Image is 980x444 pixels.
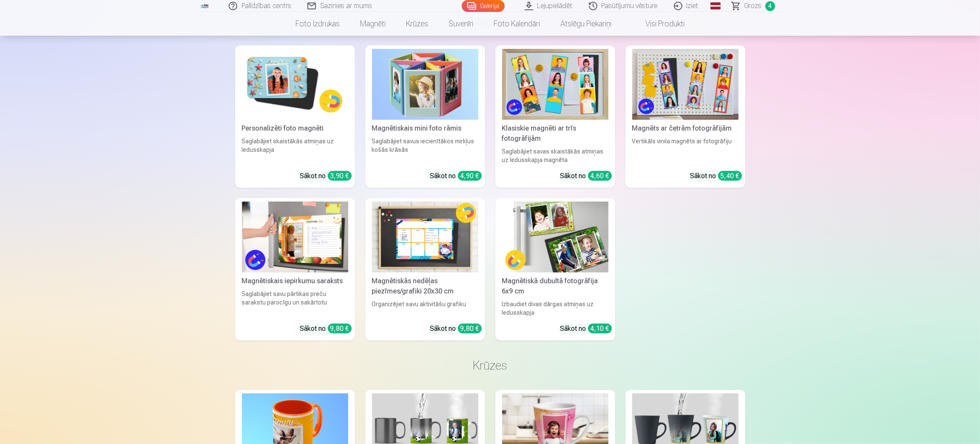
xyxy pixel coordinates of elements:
[239,276,352,286] div: Magnētiskais iepirkumu saraksts
[372,202,478,273] img: Magnētiskās nedēļas piezīmes/grafiki 20x30 cm
[622,12,695,36] a: Visi produkti
[369,276,482,296] div: Magnētiskās nedēļas piezīmes/grafiki 20x30 cm
[502,202,608,273] img: Magnētiskā dubultā fotogrāfija 6x9 cm
[300,171,352,181] div: Sākot no
[239,290,352,317] div: Saglabājiet savu pārtikas preču sarakstu parocīgu un sakārtotu
[396,12,438,36] a: Krūzes
[560,171,612,181] div: Sākot no
[502,49,608,120] img: Klasiskie magnēti ar trīs fotogrāfijām
[629,137,742,164] div: Vertikāls vinila magnēts ar fotogrāfiju
[328,171,352,181] div: 3,90 €
[369,123,482,134] div: Magnētiskais mini foto rāmis
[632,49,739,120] img: Magnēts ar četrām fotogrāfijām
[239,123,352,134] div: Personalizēti foto magnēti
[458,171,482,181] div: 4,90 €
[200,3,210,9] img: /fa1
[499,123,612,144] div: Klasiskie magnēti ar trīs fotogrāfijām
[495,46,615,188] a: Klasiskie magnēti ar trīs fotogrāfijāmKlasiskie magnēti ar trīs fotogrāfijāmSaglabājiet savas ska...
[235,46,355,188] a: Personalizēti foto magnētiPersonalizēti foto magnētiSaglabājiet skaistākās atmiņas uz ledusskapja...
[495,198,615,341] a: Magnētiskā dubultā fotogrāfija 6x9 cmMagnētiskā dubultā fotogrāfija 6x9 cmIzbaudiet divas dārgas ...
[369,300,482,317] div: Organizējiet savu aktivitāšu grafiku
[242,358,739,373] h3: Krūzes
[369,137,482,164] div: Saglabājiet savus iecienītākos mirkļus košās krāsās
[499,300,612,317] div: Izbaudiet divas dārgas atmiņas uz ledusskapja
[430,171,482,181] div: Sākot no
[239,137,352,164] div: Saglabājiet skaistākās atmiņas uz ledusskapja
[499,147,612,164] div: Saglabājiet savas skaistākās atmiņas uz ledusskapja magnēta
[483,12,550,36] a: Foto kalendāri
[300,324,352,334] div: Sākot no
[365,198,485,341] a: Magnētiskās nedēļas piezīmes/grafiki 20x30 cmMagnētiskās nedēļas piezīmes/grafiki 20x30 cmOrganiz...
[458,324,482,333] div: 9,80 €
[235,198,355,341] a: Magnētiskais iepirkumu sarakstsMagnētiskais iepirkumu sarakstsSaglabājiet savu pārtikas preču sar...
[430,324,482,334] div: Sākot no
[499,276,612,296] div: Magnētiskā dubultā fotogrāfija 6x9 cm
[372,49,478,120] img: Magnētiskais mini foto rāmis
[242,202,348,273] img: Magnētiskais iepirkumu saraksts
[242,49,348,120] img: Personalizēti foto magnēti
[629,123,742,134] div: Magnēts ar četrām fotogrāfijām
[328,324,352,333] div: 9,80 €
[625,46,745,188] a: Magnēts ar četrām fotogrāfijāmMagnēts ar četrām fotogrāfijāmVertikāls vinila magnēts ar fotogrāfi...
[588,324,612,333] div: 4,10 €
[285,12,350,36] a: Foto izdrukas
[765,1,775,11] span: 4
[744,1,762,11] span: Grozs
[588,171,612,181] div: 4,60 €
[690,171,742,181] div: Sākot no
[560,324,612,334] div: Sākot no
[350,12,396,36] a: Magnēti
[365,46,485,188] a: Magnētiskais mini foto rāmisMagnētiskais mini foto rāmisSaglabājiet savus iecienītākos mirkļus ko...
[550,12,622,36] a: Atslēgu piekariņi
[438,12,483,36] a: Suvenīri
[718,171,742,181] div: 5,40 €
